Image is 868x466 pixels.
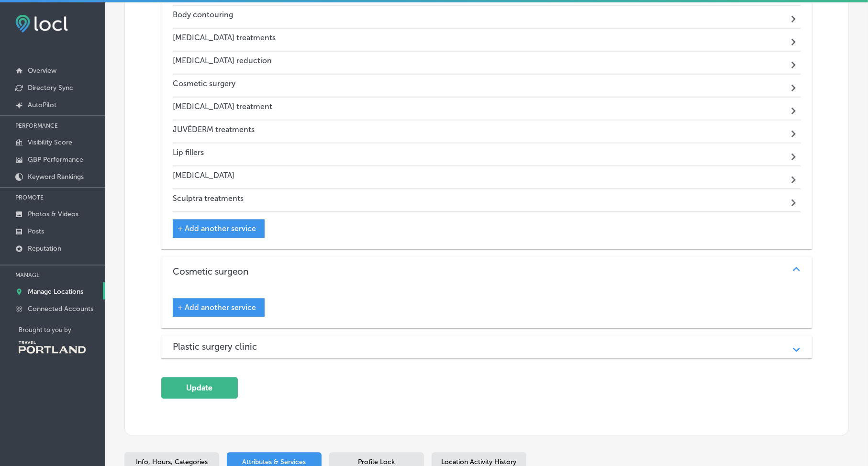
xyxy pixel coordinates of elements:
[136,458,208,466] span: Info, Hours, Categories
[28,288,83,296] p: Manage Locations
[442,458,517,466] span: Location Activity History
[173,148,204,157] h4: Lip fillers
[173,10,233,19] h4: Body contouring
[161,335,812,358] div: Plastic surgery clinic
[173,33,276,42] h4: [MEDICAL_DATA] treatments
[173,79,235,88] h4: Cosmetic surgery
[161,377,238,399] button: Update
[173,102,272,111] h4: [MEDICAL_DATA] treatment
[173,56,272,65] h4: [MEDICAL_DATA] reduction
[178,303,256,312] span: + Add another service
[173,125,255,134] h4: JUVÉDERM treatments
[28,227,44,235] p: Posts
[173,341,272,352] h3: Plastic surgery clinic
[15,15,68,33] img: fda3e92497d09a02dc62c9cd864e3231.png
[173,171,234,180] h4: [MEDICAL_DATA]
[28,67,56,75] p: Overview
[173,266,264,277] h3: Cosmetic surgeon
[28,305,93,313] p: Connected Accounts
[28,101,56,109] p: AutoPilot
[28,84,73,92] p: Directory Sync
[161,256,812,287] div: Cosmetic surgeon
[178,224,256,233] span: + Add another service
[243,458,306,466] span: Attributes & Services
[28,155,83,164] p: GBP Performance
[173,194,244,203] h4: Sculptra treatments
[19,326,105,333] p: Brought to you by
[358,458,395,466] span: Profile Lock
[28,244,61,253] p: Reputation
[28,138,72,146] p: Visibility Score
[28,210,78,218] p: Photos & Videos
[28,173,84,181] p: Keyword Rankings
[19,341,86,354] img: Travel Portland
